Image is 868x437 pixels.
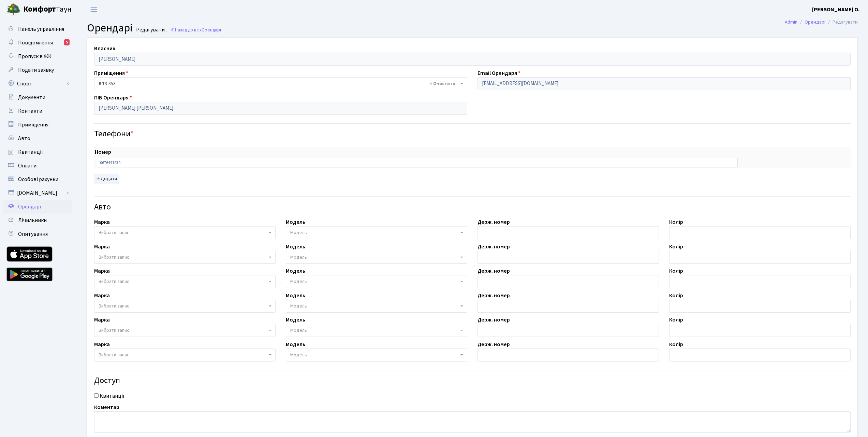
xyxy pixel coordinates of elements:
span: Подати заявку [18,66,54,74]
span: Контакти [18,107,42,115]
span: Документи [18,94,45,101]
label: ПІБ Орендаря [94,94,132,102]
span: Модель [290,229,307,236]
label: Держ. номер [477,291,510,300]
a: Квитанції [3,145,72,159]
span: Модель [290,327,307,334]
label: Модель [286,291,305,300]
span: Квитанції [18,148,43,156]
span: Оплати [18,162,36,169]
span: Таун [23,4,72,15]
span: Опитування [18,230,48,238]
a: Подати заявку [3,63,72,77]
nav: breadcrumb [775,15,868,29]
span: Повідомлення [18,39,53,46]
label: Модель [286,218,305,226]
small: Редагувати . [135,27,167,33]
label: Колір [669,340,683,349]
label: Марка [94,340,110,349]
b: [PERSON_NAME] О. [812,6,860,13]
label: Марка [94,267,110,275]
label: Колір [669,316,683,324]
span: Модель [290,278,307,285]
b: Комфорт [23,4,56,15]
a: [PERSON_NAME] О. [812,5,860,14]
label: Модель [286,243,305,251]
span: Орендарі [87,20,133,36]
label: Колір [669,243,683,251]
span: Вибрати запис [99,327,129,334]
a: Пропуск в ЖК [3,50,72,63]
label: Колір [669,291,683,300]
span: Приміщення [18,121,48,128]
span: <b>КТ</b>&nbsp;&nbsp;&nbsp;&nbsp;3-353 [99,80,459,87]
a: Авто [3,132,72,145]
label: Модель [286,340,305,349]
span: Вибрати запис [99,278,129,285]
label: Держ. номер [477,243,510,251]
h4: Телефони [94,129,851,139]
a: Назад до всіхОрендарі [170,27,221,33]
span: Модель [290,254,307,261]
label: Держ. номер [477,316,510,324]
a: Спорт [3,77,72,91]
label: Модель [286,267,305,275]
label: Квитанції [100,392,124,400]
a: Орендарі [3,200,72,214]
input: Буде використано в якості логіна [477,77,851,90]
span: Вибрати запис [99,303,129,310]
span: Пропуск в ЖК [18,53,52,60]
a: Контакти [3,104,72,118]
span: Орендарі [18,203,41,210]
span: Авто [18,135,30,142]
b: КТ [99,80,105,87]
a: Лічильники [3,214,72,227]
span: Панель управління [18,25,64,33]
span: Лічильники [18,217,47,224]
li: Редагувати [825,18,858,26]
label: Марка [94,316,110,324]
a: Оплати [3,159,72,173]
h4: Доступ [94,376,851,386]
a: Особові рахунки [3,173,72,186]
span: <b>КТ</b>&nbsp;&nbsp;&nbsp;&nbsp;3-353 [94,77,467,90]
span: Видалити всі елементи [430,80,455,87]
label: Держ. номер [477,218,510,226]
label: Коментар [94,403,119,411]
label: Держ. номер [477,340,510,349]
button: Додати [94,174,119,184]
span: Особові рахунки [18,176,58,183]
span: Вибрати запис [99,352,129,358]
a: Admin [785,18,797,26]
a: Панель управління [3,22,72,36]
span: Модель [290,303,307,310]
a: Опитування [3,227,72,241]
a: [DOMAIN_NAME] [3,186,72,200]
label: Приміщення [94,69,128,77]
span: Вибрати запис [99,254,129,261]
a: Орендарі [805,18,825,26]
th: Номер [94,147,740,157]
label: Модель [286,316,305,324]
a: Документи [3,91,72,104]
div: 5 [64,39,70,45]
button: Переключити навігацію [85,4,102,15]
img: logo.png [7,3,20,16]
span: Вибрати запис [99,229,129,236]
label: Колір [669,218,683,226]
span: Орендарі [202,27,221,33]
label: Марка [94,243,110,251]
span: Модель [290,352,307,358]
a: Приміщення [3,118,72,132]
label: Власник [94,44,115,53]
label: Колір [669,267,683,275]
h4: Авто [94,202,851,212]
label: Марка [94,291,110,300]
label: Марка [94,218,110,226]
a: Повідомлення5 [3,36,72,50]
label: Email Орендаря [477,69,520,77]
label: Держ. номер [477,267,510,275]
